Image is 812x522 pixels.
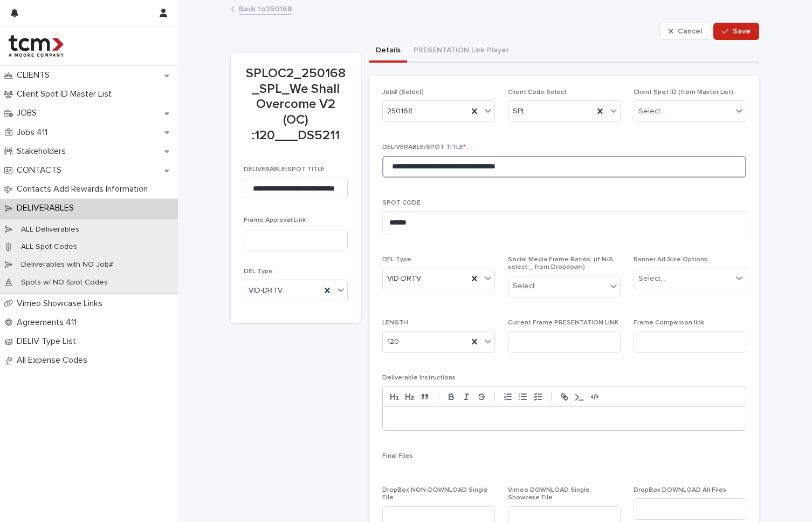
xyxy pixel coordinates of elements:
span: Save [733,28,751,35]
span: Job# (Select) [382,89,424,96]
span: Cancel [678,28,702,35]
span: 250168 [387,106,412,117]
span: Frame Comparison link [634,320,704,326]
span: LENGTH [382,320,408,326]
span: Frame Approval Link [244,217,306,223]
p: Stakeholders [12,146,74,157]
div: Select... [638,273,665,284]
p: CLIENTS [12,70,58,80]
button: Cancel [659,23,711,40]
p: JOBS [12,108,45,118]
span: DEL Type [382,256,411,263]
button: PRESENTATION Link Player [407,40,515,63]
p: CONTACTS [12,165,70,175]
span: DropBox NON-DOWNLOAD Single File [382,487,488,501]
div: Select... [638,106,665,117]
div: Select... [513,281,540,292]
p: Deliverables with NO Job# [12,260,122,269]
p: Vimeo Showcase Links [12,299,111,309]
p: Client Spot ID Master List [12,89,120,99]
span: VID-DRTV [249,285,283,296]
span: DropBox DOWNLOAD All Files [634,487,726,493]
p: Spots w/ NO Spot Codes [12,278,116,287]
p: DELIV Type List [12,336,85,347]
p: SPLOC2_250168_SPL_We Shall Overcome V2 (OC) :120___DS5211 [244,66,348,144]
span: DELIVERABLE/SPOT TITLE [244,166,325,173]
span: Client Code Select [508,89,567,96]
span: Social Media Frame Ratios: (if N/A select _ from Dropdown) [508,256,613,270]
span: DEL Type [244,268,273,275]
p: ALL Spot Codes [12,242,86,252]
p: Agreements 411 [12,317,85,328]
span: Banner Ad Size Options: [634,256,709,263]
span: Vimeo DOWNLOAD Single Showcase File [508,487,590,501]
button: Save [713,23,759,40]
p: ALL Deliverables [12,225,88,234]
span: VID-DRTV [387,273,421,284]
span: SPOT CODE [382,200,421,206]
span: 120 [387,336,399,348]
span: DELIVERABLE/SPOT TITLE [382,144,466,151]
a: Back to250168 [239,2,292,15]
p: Contacts Add Rewards Information [12,184,156,194]
span: Client Spot ID (from Master List) [634,89,733,96]
span: Final Files [382,453,413,459]
span: SPL [513,106,526,117]
span: Deliverable Instructions [382,375,456,381]
span: Current Frame PRESENTATION LINK [508,320,618,326]
p: DELIVERABLES [12,203,82,213]
p: Jobs 411 [12,127,56,138]
button: Details [369,40,407,63]
img: 4hMmSqQkux38exxPVZHQ [9,35,64,57]
p: All Expense Codes [12,355,96,365]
